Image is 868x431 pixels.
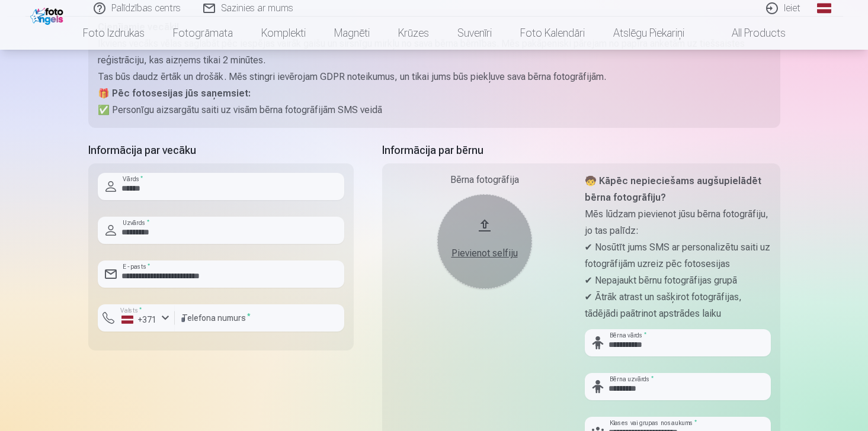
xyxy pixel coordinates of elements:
div: Bērna fotogrāfija [392,173,578,187]
a: Atslēgu piekariņi [599,17,699,50]
a: Krūzes [384,17,443,50]
p: ✔ Ātrāk atrast un sašķirot fotogrāfijas, tādējādi paātrinot apstrādes laiku [585,289,771,322]
p: ✔ Nepajaukt bērnu fotogrāfijas grupā [585,272,771,289]
a: Magnēti [320,17,384,50]
h5: Informācija par vecāku [88,142,354,159]
button: Pievienot selfiju [437,194,532,289]
a: Foto izdrukas [69,17,159,50]
a: Suvenīri [443,17,506,50]
a: Komplekti [247,17,320,50]
p: Mēs lūdzam pievienot jūsu bērna fotogrāfiju, jo tas palīdz: [585,206,771,239]
a: Fotogrāmata [159,17,247,50]
img: /fa1 [30,5,66,25]
p: Tas būs daudz ērtāk un drošāk. Mēs stingri ievērojam GDPR noteikumus, un tikai jums būs piekļuve ... [98,69,771,85]
div: Pievienot selfiju [449,246,520,260]
a: All products [699,17,800,50]
h5: Informācija par bērnu [382,142,780,159]
strong: 🎁 Pēc fotosesijas jūs saņemsiet: [98,88,251,99]
p: Ikviens vecāks vēlas saglabāt pēc iespējas vairāk gaišu un sirsnīgu mirkļu no sava bērna bērnības... [98,36,771,69]
p: ✅ Personīgu aizsargātu saiti uz visām bērna fotogrāfijām SMS veidā [98,102,771,118]
button: Valsts*+371 [98,304,175,332]
label: Valsts [117,306,146,315]
p: ✔ Nosūtīt jums SMS ar personalizētu saiti uz fotogrāfijām uzreiz pēc fotosesijas [585,239,771,272]
div: +371 [121,314,157,326]
strong: 🧒 Kāpēc nepieciešams augšupielādēt bērna fotogrāfiju? [585,175,761,203]
a: Foto kalendāri [506,17,599,50]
